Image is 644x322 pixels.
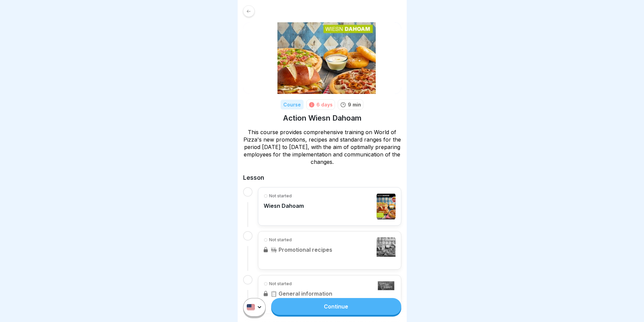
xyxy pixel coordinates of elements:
p: Not started [269,193,292,199]
a: Not startedWiesn Dahoam [264,193,396,220]
p: 9 min [348,101,361,108]
p: Wiesn Dahoam [264,202,304,209]
a: Continue [271,298,401,315]
img: tlfwtewhtshhigq7h0svolsu.png [243,22,401,94]
div: Course [281,100,304,109]
img: wjnbwx15h8zmubfocf5m9pae.png [377,193,396,220]
h2: Lesson [243,174,401,182]
h1: Action Wiesn Dahoam [283,113,361,123]
div: 6 days [316,101,333,108]
p: This course provides comprehensive training on World of Pizza's new promotions, recipes and stand... [243,128,401,166]
img: us.svg [247,304,255,311]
